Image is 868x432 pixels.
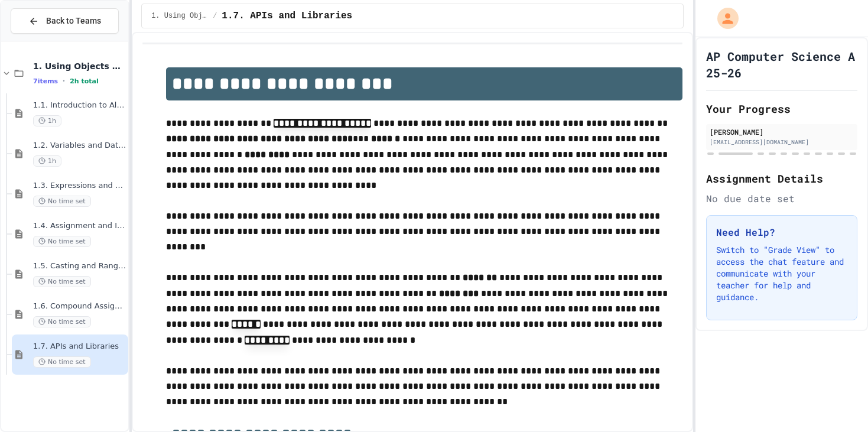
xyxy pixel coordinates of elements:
span: 1.6. Compound Assignment Operators [33,301,126,311]
span: / [213,11,217,21]
p: Switch to "Grade View" to access the chat feature and communicate with your teacher for help and ... [716,244,847,303]
h1: AP Computer Science A 25-26 [706,48,857,81]
span: 1. Using Objects and Methods [151,11,208,21]
h2: Your Progress [706,100,857,117]
h2: Assignment Details [706,170,857,187]
span: Back to Teams [46,15,101,27]
span: 1.3. Expressions and Output [New] [33,181,126,191]
span: • [63,76,65,86]
span: 1.7. APIs and Libraries [33,342,126,352]
span: 1.1. Introduction to Algorithms, Programming, and Compilers [33,100,126,111]
div: [PERSON_NAME] [710,126,854,137]
span: 1. Using Objects and Methods [33,61,126,72]
span: No time set [33,236,91,247]
span: 1.4. Assignment and Input [33,221,126,231]
div: [EMAIL_ADDRESS][DOMAIN_NAME] [710,138,854,147]
button: Back to Teams [11,8,119,34]
span: No time set [33,316,91,327]
span: 1h [33,155,61,167]
span: 1.2. Variables and Data Types [33,141,126,151]
span: 2h total [70,77,99,85]
span: No time set [33,356,91,368]
span: No time set [33,196,91,207]
span: 1h [33,115,61,126]
span: No time set [33,276,91,287]
div: My Account [705,5,742,32]
span: 7 items [33,77,58,85]
span: 1.5. Casting and Ranges of Values [33,261,126,271]
h3: Need Help? [716,225,847,239]
div: No due date set [706,191,857,206]
span: 1.7. APIs and Libraries [222,9,352,23]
